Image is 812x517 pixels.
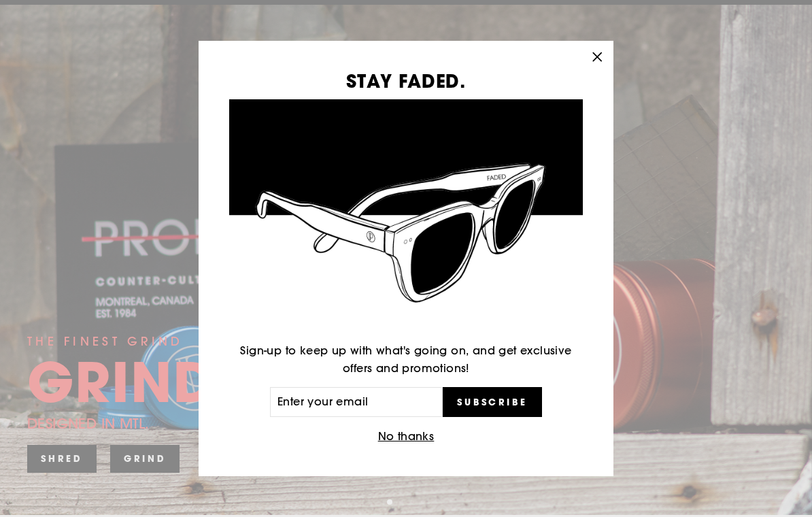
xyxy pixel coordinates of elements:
input: Enter your email [270,387,443,417]
p: Sign-up to keep up with what's going on, and get exclusive offers and promotions! [229,342,583,377]
button: No thanks [374,427,439,446]
h3: STAY FADED. [229,71,583,90]
span: Subscribe [457,396,528,408]
button: Subscribe [443,387,542,417]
